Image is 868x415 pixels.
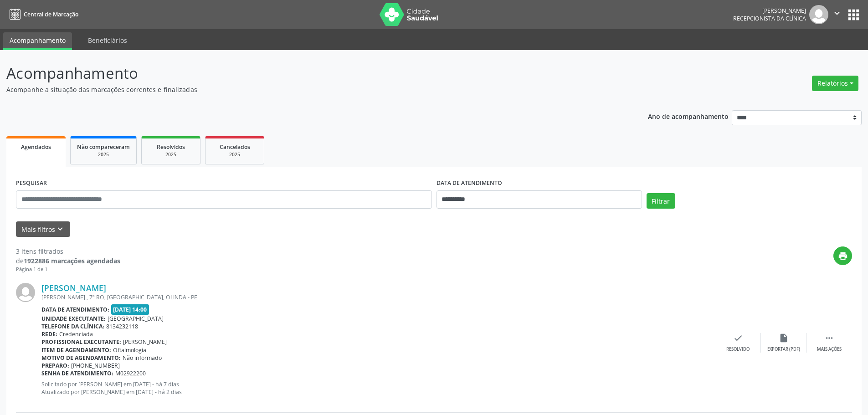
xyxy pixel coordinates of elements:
div: [PERSON_NAME] [733,7,806,15]
span: 8134232118 [106,323,138,330]
b: Senha de atendimento: [41,369,113,377]
p: Ano de acompanhamento [648,110,729,122]
b: Profissional executante: [41,338,121,346]
button: Relatórios [812,76,858,91]
a: [PERSON_NAME] [41,283,106,293]
button: Filtrar [647,193,675,209]
div: Página 1 de 1 [16,266,120,273]
div: 2025 [77,151,130,158]
div: Mais ações [817,346,842,353]
img: img [809,5,828,24]
div: Exportar (PDF) [767,346,800,353]
b: Data de atendimento: [41,306,109,313]
span: Recepcionista da clínica [733,15,806,22]
label: PESQUISAR [16,176,47,190]
button:  [828,5,846,24]
a: Acompanhamento [3,32,72,50]
span: Cancelados [220,143,250,151]
button: Mais filtroskeyboard_arrow_down [16,221,70,237]
span: Central de Marcação [24,10,78,18]
span: Resolvidos [157,143,185,151]
p: Acompanhe a situação das marcações correntes e finalizadas [6,85,605,94]
div: de [16,256,120,266]
b: Item de agendamento: [41,346,111,354]
b: Motivo de agendamento: [41,354,121,362]
i: print [838,251,848,261]
button: apps [846,7,862,23]
strong: 1922886 marcações agendadas [24,256,120,265]
span: Oftalmologia [113,346,146,354]
div: [PERSON_NAME] , 7º RO, [GEOGRAPHIC_DATA], OLINDA - PE [41,293,715,301]
label: DATA DE ATENDIMENTO [437,176,502,190]
i:  [824,333,834,343]
span: Não compareceram [77,143,130,151]
div: 2025 [212,151,257,158]
b: Rede: [41,330,57,338]
a: Beneficiários [82,32,134,48]
span: Credenciada [59,330,93,338]
b: Unidade executante: [41,315,106,323]
p: Solicitado por [PERSON_NAME] em [DATE] - há 7 dias Atualizado por [PERSON_NAME] em [DATE] - há 2 ... [41,380,715,396]
span: [GEOGRAPHIC_DATA] [108,315,164,323]
i:  [832,8,842,18]
span: Não informado [123,354,162,362]
b: Preparo: [41,362,69,369]
i: insert_drive_file [779,333,789,343]
span: M02922200 [115,369,146,377]
span: [DATE] 14:00 [111,304,149,315]
b: Telefone da clínica: [41,323,104,330]
div: 3 itens filtrados [16,246,120,256]
span: [PERSON_NAME] [123,338,167,346]
div: 2025 [148,151,194,158]
img: img [16,283,35,302]
span: Agendados [21,143,51,151]
i: keyboard_arrow_down [55,224,65,234]
p: Acompanhamento [6,62,605,85]
button: print [833,246,852,265]
a: Central de Marcação [6,7,78,22]
span: [PHONE_NUMBER] [71,362,120,369]
i: check [733,333,743,343]
div: Resolvido [726,346,750,353]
